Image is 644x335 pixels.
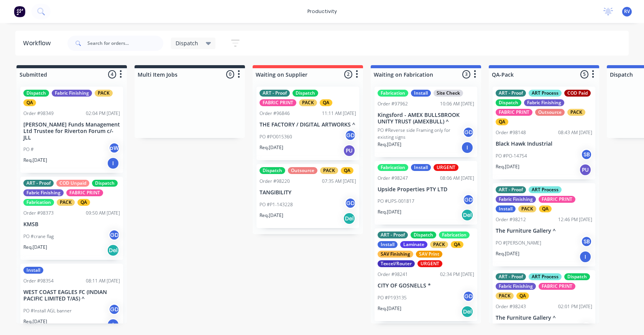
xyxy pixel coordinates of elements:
div: GD [345,130,356,141]
div: Install [23,267,43,274]
div: ART - Proof [378,232,408,238]
div: ART - Proof [23,180,54,187]
div: QA [23,99,36,106]
div: FABRIC PRINT [496,109,532,116]
div: FABRIC PRINT [66,189,103,196]
div: GD [108,304,120,315]
div: PACK [496,292,514,299]
div: QA [451,241,463,248]
div: Site Check [434,90,463,97]
div: FabricationInstallSite CheckOrder #9796210:06 AM [DATE]Kingsford - AMEX BULLSBROOK UNITY TRUST (A... [375,87,477,157]
p: PO #UPS-001817 [378,198,414,205]
p: [PERSON_NAME] Funds Management Ltd Trustee for Riverton Forum c/- JLL [23,122,120,141]
p: PO #P1-143228 [260,201,293,208]
div: SB [581,236,592,247]
div: 09:50 AM [DATE] [86,210,120,217]
div: Fabric Finishing [23,189,64,196]
p: THE FACTORY / DIGITAL ARTWORKS ^ [260,122,356,128]
div: Order #98241 [378,271,408,278]
div: 02:04 PM [DATE] [86,110,120,117]
div: GD [108,229,120,241]
div: FABRIC PRINT [260,99,296,106]
div: Fabrication [378,90,408,97]
img: Factory [14,6,25,17]
p: Req. [DATE] [23,318,47,325]
div: QA [539,205,552,212]
div: I [579,251,591,263]
div: SB [581,322,592,334]
div: Order #98220 [260,178,290,185]
div: Texcel/Router [378,260,415,267]
div: Order #98354 [23,278,54,284]
div: ART - ProofART ProcessCOD PaidDispatchFabric FinishingFABRIC PRINTOutsourcePACKQAOrder #9814808:4... [493,87,595,179]
p: Req. [DATE] [23,244,47,251]
div: Dispatch [260,167,285,174]
div: Dispatch [564,273,590,280]
div: Dispatch [411,232,436,238]
p: PO #Reverse side Framing only for existing signs [378,127,463,141]
p: PO #[PERSON_NAME] [496,240,541,246]
div: ART Process [529,90,562,97]
div: Dispatch [23,90,49,97]
div: 02:34 PM [DATE] [440,271,474,278]
div: ART - ProofDispatchFabricationInstallLaminatePACKQASAV FinishingSAV PrintTexcel/RouterURGENTOrder... [375,228,477,321]
p: Req. [DATE] [496,163,519,170]
div: PACK [299,99,317,106]
div: Laminate [400,241,427,248]
p: The Furniture Gallery ^ [496,228,592,234]
div: SB [581,149,592,160]
div: Install [411,90,431,97]
p: Req. [DATE] [496,250,519,257]
div: Order #96846 [260,110,290,117]
div: URGENT [417,260,442,267]
div: Dispatch [92,180,118,187]
div: QA [496,118,508,125]
p: PO #crane flag [23,233,54,240]
p: PO #P193135 [378,294,407,301]
div: ART - Proof [260,90,290,97]
p: PO # [23,146,34,153]
div: I [461,141,473,154]
input: Search for orders... [87,36,163,51]
div: 11:11 AM [DATE] [322,110,356,117]
div: Order #98373 [23,210,54,217]
p: Kingsford - AMEX BULLSBROOK UNITY TRUST (AMEXBULL) ^ [378,112,474,125]
div: GD [463,291,474,302]
div: 08:43 AM [DATE] [558,129,592,136]
div: InstallOrder #9835408:11 AM [DATE]WEST COAST EAGLES FC (INDIAN PACIFIC LIMITED T/AS) ^PO #Install... [20,264,123,334]
div: PACK [320,167,338,174]
div: Fabric Finishing [496,283,536,290]
div: productivity [304,6,341,17]
div: Fabric Finishing [524,99,564,106]
div: Del [343,212,355,225]
div: PU [579,164,591,176]
div: PACK [518,205,536,212]
div: PACK [95,90,113,97]
div: QA [320,99,332,106]
p: Upside Properties PTY LTD [378,186,474,193]
div: Outsource [535,109,565,116]
span: Dispatch [176,39,198,47]
p: Req. [DATE] [378,209,401,215]
div: ART - Proof [496,90,526,97]
div: Fabrication [378,164,408,171]
div: GD [463,194,474,205]
p: Req. [DATE] [23,157,47,164]
div: Fabric Finishing [52,90,92,97]
div: Order #98243 [496,303,526,310]
div: DispatchOutsourcePACKQAOrder #9822007:35 AM [DATE]TANGIBILITYPO #P1-143228GDReq.[DATE]Del [256,164,359,228]
div: COD Unpaid [56,180,89,187]
div: Del [461,305,473,318]
div: ART - ProofDispatchFABRIC PRINTPACKQAOrder #9684611:11 AM [DATE]THE FACTORY / DIGITAL ARTWORKS ^P... [256,87,359,160]
div: pW [108,142,120,154]
p: KMSB [23,221,120,228]
div: ART Process [529,186,562,193]
div: 02:01 PM [DATE] [558,303,592,310]
p: CITY OF GOSNELLS * [378,282,474,289]
div: Order #98148 [496,129,526,136]
div: SAV Finishing [378,251,413,258]
div: SAV Print [416,251,442,258]
div: FabricationInstallURGENTOrder #9824708:06 AM [DATE]Upside Properties PTY LTDPO #UPS-001817GDReq.[... [375,161,477,225]
div: 10:06 AM [DATE] [440,100,474,107]
div: PACK [430,241,448,248]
